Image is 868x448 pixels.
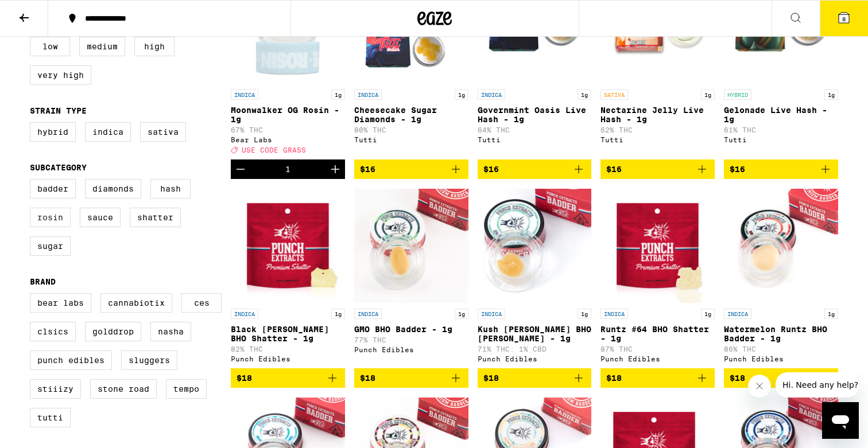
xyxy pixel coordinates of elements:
a: Open page for GMO BHO Badder - 1g from Punch Edibles [354,188,468,368]
span: $18 [606,373,622,383]
img: Punch Edibles - GMO BHO Badder - 1g [354,188,468,303]
span: 8 [842,15,846,22]
p: INDICA [231,309,258,319]
img: Punch Edibles - Kush Mintz BHO Badder - 1g [478,188,592,303]
label: Shatter [130,208,181,227]
label: Low [30,37,70,56]
label: Sativa [140,122,186,142]
p: Gelonade Live Hash - 1g [724,106,838,124]
button: Add to bag [354,368,468,388]
p: 1g [455,309,468,319]
p: Cheesecake Sugar Diamonds - 1g [354,106,468,124]
p: 1g [331,309,345,319]
p: INDICA [600,309,628,319]
label: Hybrid [30,122,76,142]
p: Runtz #64 BHO Shatter - 1g [600,325,715,343]
button: Add to bag [724,159,838,179]
label: Cannabiotix [100,293,172,313]
a: Open page for Kush Mintz BHO Badder - 1g from Punch Edibles [478,188,592,368]
label: GoldDrop [85,322,141,341]
p: 82% THC [231,345,345,353]
label: Indica [85,122,131,142]
label: Very High [30,65,91,85]
img: Punch Edibles - Black Runtz BHO Shatter - 1g [231,188,345,303]
label: Diamonds [85,179,141,198]
p: 67% THC [231,126,345,134]
span: $18 [730,373,745,383]
a: Open page for Runtz #64 BHO Shatter - 1g from Punch Edibles [600,188,715,368]
p: 1g [578,89,591,100]
div: Tutti [600,136,715,143]
span: USE CODE GRASS [242,146,306,154]
label: Stone Road [90,379,157,399]
p: HYBRID [724,89,751,100]
a: Open page for Watermelon Runtz BHO Badder - 1g from Punch Edibles [724,188,838,368]
p: INDICA [724,309,751,319]
label: Sauce [80,208,121,227]
span: $16 [730,165,745,174]
p: 61% THC [724,126,838,134]
a: Open page for Black Runtz BHO Shatter - 1g from Punch Edibles [231,188,345,368]
p: 1g [578,309,591,319]
p: 87% THC [600,345,715,353]
div: 1 [285,165,290,174]
p: INDICA [478,309,505,319]
p: Nectarine Jelly Live Hash - 1g [600,106,715,124]
button: Add to bag [600,368,715,388]
p: 1g [455,89,468,100]
button: Add to bag [478,368,592,388]
button: Decrement [231,159,250,179]
p: INDICA [354,309,382,319]
img: Punch Edibles - Watermelon Runtz BHO Badder - 1g [724,188,838,303]
p: 1g [331,89,345,100]
label: Medium [79,37,125,56]
button: Add to bag [478,159,592,179]
p: 77% THC [354,336,468,344]
button: Add to bag [724,368,838,388]
legend: Strain Type [30,106,87,115]
p: 62% THC [600,126,715,134]
legend: Brand [30,277,56,286]
label: Tempo [166,379,207,399]
div: Punch Edibles [354,346,468,353]
p: INDICA [231,89,258,100]
img: Punch Edibles - Runtz #64 BHO Shatter - 1g [600,188,715,303]
p: Moonwalker OG Rosin - 1g [231,106,345,124]
p: GMO BHO Badder - 1g [354,325,468,334]
label: Badder [30,179,76,198]
button: Increment [325,159,345,179]
p: 86% THC [724,345,838,353]
p: INDICA [478,89,505,100]
label: CES [181,293,222,313]
p: 71% THC: 1% CBD [478,345,592,353]
label: Sluggers [121,350,177,370]
label: STIIIZY [30,379,81,399]
span: $18 [360,373,375,383]
label: Sugar [30,236,71,256]
p: Watermelon Runtz BHO Badder - 1g [724,325,838,343]
div: Tutti [354,136,468,143]
p: 1g [824,89,838,100]
span: $18 [483,373,499,383]
p: INDICA [354,89,382,100]
span: $16 [606,165,622,174]
iframe: Button to launch messaging window [822,402,859,439]
iframe: Close message [748,375,771,398]
label: Hash [150,179,191,198]
p: Governmint Oasis Live Hash - 1g [478,106,592,124]
p: SATIVA [600,89,628,100]
p: Kush [PERSON_NAME] BHO [PERSON_NAME] - 1g [478,325,592,343]
label: NASHA [150,322,191,341]
button: Add to bag [231,368,345,388]
p: 64% THC [478,126,592,134]
p: 1g [701,309,715,319]
button: 8 [820,1,868,36]
div: Punch Edibles [724,355,838,363]
label: Punch Edibles [30,350,112,370]
p: 80% THC [354,126,468,134]
label: Bear Labs [30,293,91,313]
div: Punch Edibles [231,355,345,363]
span: $16 [360,165,375,174]
div: Punch Edibles [478,355,592,363]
